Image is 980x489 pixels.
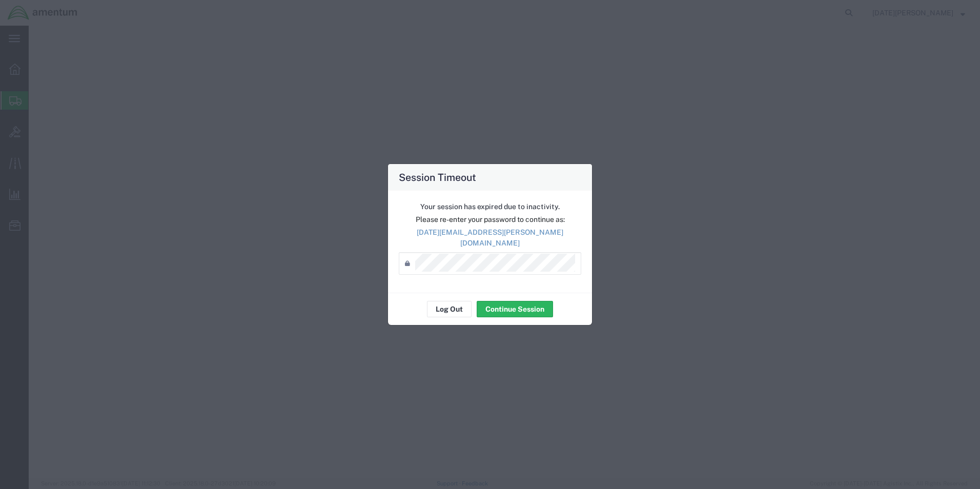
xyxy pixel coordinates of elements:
h4: Session Timeout [399,170,476,185]
button: Log Out [427,301,472,317]
p: [DATE][EMAIL_ADDRESS][PERSON_NAME][DOMAIN_NAME] [399,227,581,249]
button: Continue Session [477,301,553,317]
p: Your session has expired due to inactivity. [399,201,581,212]
p: Please re-enter your password to continue as: [399,214,581,225]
